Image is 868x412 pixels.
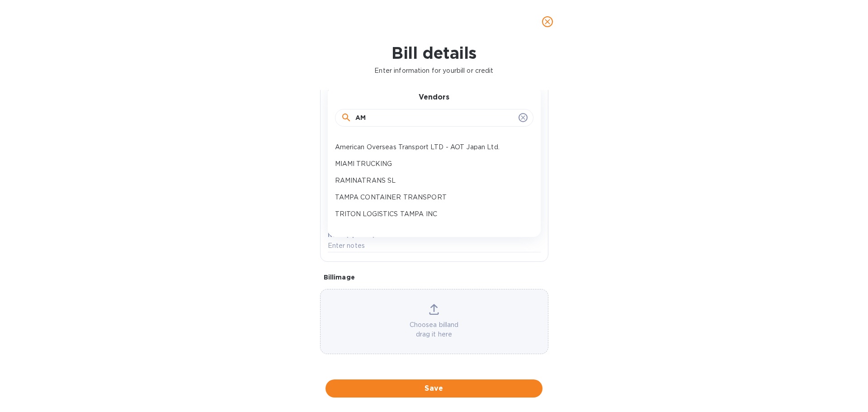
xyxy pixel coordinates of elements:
p: TAMPA CONTAINER TRANSPORT [335,193,526,202]
h3: Vendors [419,93,449,102]
p: Bill image [324,273,545,282]
label: Notes (optional) [328,232,375,238]
span: Save [333,383,535,394]
p: RAMINATRANS SL [335,176,526,185]
p: MIAMI TRUCKING [335,159,526,169]
button: Save [325,379,542,398]
input: Search [355,111,515,125]
h1: Bill details [7,43,861,62]
input: Enter notes [328,239,541,253]
p: Choose a bill and drag it here [321,320,548,339]
p: American Overseas Transport LTD - AOT Japan Ltd. [335,142,526,152]
button: close [537,11,558,33]
p: TRITON LOGISTICS TAMPA INC [335,209,526,219]
p: Enter information for your bill or credit [7,66,861,76]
